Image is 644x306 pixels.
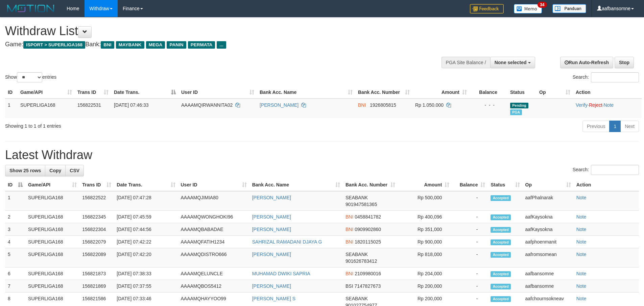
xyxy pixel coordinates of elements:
div: - - - [472,102,505,108]
input: Search: [591,165,639,175]
span: Accepted [491,239,511,245]
span: Accepted [491,195,511,201]
span: Copy 901947581365 to clipboard [345,202,377,207]
th: Status: activate to sort column ascending [488,179,522,191]
td: 156821873 [79,267,114,280]
span: Copy [49,168,61,173]
td: 156822522 [79,191,114,211]
a: Next [620,121,639,132]
td: [DATE] 07:37:55 [114,280,178,292]
a: [PERSON_NAME] [252,214,291,220]
span: Rp 1.050.000 [415,102,444,108]
td: aafKaysokna [523,211,574,223]
td: aafbansomne [523,267,574,280]
td: SUPERLIGA168 [25,248,79,267]
td: Rp 200,000 [398,280,452,292]
td: 5 [5,248,25,267]
td: SUPERLIGA168 [25,223,79,236]
td: - [452,223,488,236]
span: Show 25 rows [9,168,41,173]
a: Note [576,227,587,232]
td: 7 [5,280,25,292]
td: - [452,248,488,267]
a: [PERSON_NAME] [252,195,291,200]
th: Date Trans.: activate to sort column ascending [114,179,178,191]
div: Showing 1 to 1 of 1 entries [5,120,263,129]
th: Game/API: activate to sort column ascending [18,86,75,99]
span: BNI [345,214,353,220]
span: SEABANK [345,195,368,200]
th: Action [574,179,639,191]
td: 156821869 [79,280,114,292]
a: [PERSON_NAME] [252,283,291,289]
a: Note [576,195,587,200]
a: Reject [589,102,602,108]
td: 4 [5,236,25,248]
button: None selected [490,57,535,68]
span: Accepted [491,271,511,277]
td: - [452,211,488,223]
label: Show entries [5,72,56,82]
label: Search: [573,165,639,175]
span: BSI [345,283,353,289]
th: Status [507,86,536,99]
a: [PERSON_NAME] [252,227,291,232]
td: 156822304 [79,223,114,236]
span: [DATE] 07:46:33 [114,102,148,108]
h1: Latest Withdraw [5,148,639,162]
td: SUPERLIGA168 [25,267,79,280]
th: ID [5,86,18,99]
a: CSV [65,165,84,176]
td: [DATE] 07:38:33 [114,267,178,280]
a: Stop [615,57,634,68]
td: - [452,236,488,248]
td: Rp 900,000 [398,236,452,248]
td: AAAAMQDISTRO666 [178,248,249,267]
input: Search: [591,72,639,82]
td: SUPERLIGA168 [18,99,75,118]
span: Copy 0458841782 to clipboard [355,214,381,220]
td: aafphoenmanit [523,236,574,248]
a: Note [576,239,587,245]
span: Copy 1926805815 to clipboard [370,102,396,108]
a: Copy [45,165,66,176]
span: MAYBANK [116,41,144,49]
span: Copy 901626783412 to clipboard [345,258,377,264]
th: Amount: activate to sort column ascending [398,179,452,191]
th: Trans ID: activate to sort column ascending [75,86,111,99]
td: aafbansomne [523,280,574,292]
a: [PERSON_NAME] [260,102,299,108]
td: Rp 400,096 [398,211,452,223]
th: Bank Acc. Name: activate to sort column ascending [249,179,343,191]
th: Amount: activate to sort column ascending [412,86,470,99]
span: CSV [70,168,79,173]
th: Bank Acc. Name: activate to sort column ascending [257,86,355,99]
div: PGA Site Balance / [442,57,490,68]
td: AAAAMQWONGHOKI96 [178,211,249,223]
th: Action [573,86,642,99]
span: Copy 2109980016 to clipboard [355,271,381,276]
span: Accepted [491,284,511,289]
td: - [452,280,488,292]
th: Date Trans.: activate to sort column descending [111,86,178,99]
span: BNI [345,271,353,276]
a: Note [576,214,587,220]
td: 6 [5,267,25,280]
span: Copy 1820115025 to clipboard [355,239,381,245]
img: panduan.png [552,4,586,13]
th: User ID: activate to sort column ascending [178,179,249,191]
img: MOTION_logo.png [5,3,56,14]
a: Note [576,252,587,257]
a: [PERSON_NAME] [252,252,291,257]
td: 1 [5,99,18,118]
span: PERMATA [188,41,215,49]
td: [DATE] 07:44:56 [114,223,178,236]
span: ... [217,41,226,49]
img: Feedback.jpg [470,4,504,14]
td: AAAAMQBOS5412 [178,280,249,292]
th: Bank Acc. Number: activate to sort column ascending [343,179,398,191]
a: Note [576,296,587,301]
td: AAAAMQELUNCLE [178,267,249,280]
span: Accepted [491,252,511,258]
td: Rp 204,000 [398,267,452,280]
